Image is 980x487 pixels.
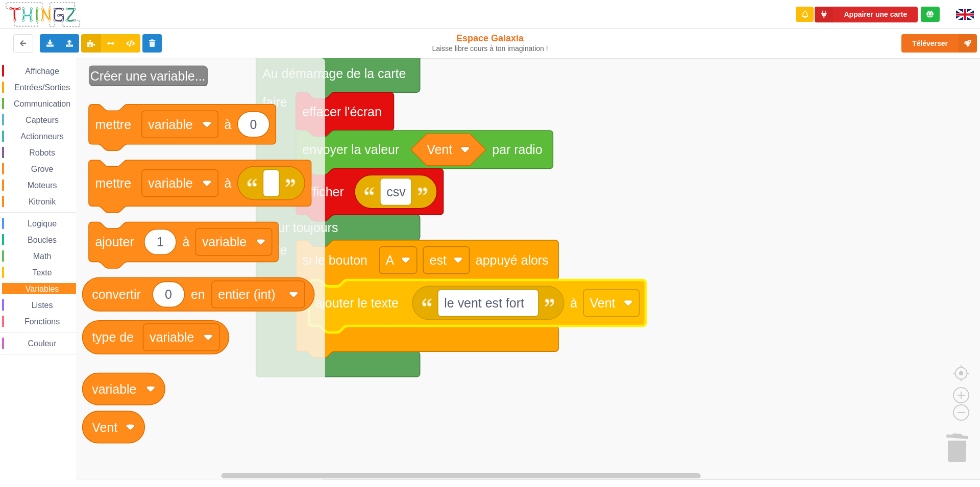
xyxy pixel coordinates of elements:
span: Couleur [27,339,58,348]
text: Au démarrage de la carte [262,66,406,81]
text: afficher [302,185,344,199]
text: 0 [165,287,172,301]
span: Fonctions [23,317,61,326]
span: Affichage [23,67,60,75]
div: Laisse libre cours à ton imagination ! [405,44,576,53]
text: envoyer la valeur [302,142,399,157]
span: Communication [12,99,72,108]
text: entier (int) [218,287,275,301]
text: variable [150,330,194,344]
text: Pour toujours [262,220,338,235]
text: variable [148,117,192,132]
span: Variables [24,285,61,293]
button: Téléverser [901,34,977,53]
text: 0 [250,117,257,132]
text: par radio [492,142,542,157]
span: Capteurs [24,116,60,124]
span: Boucles [26,236,58,244]
text: si le bouton [302,253,367,267]
text: variable [202,235,247,249]
text: en [191,287,205,301]
text: Créer une variable... [90,69,206,83]
img: thingz_logo.png [5,1,81,28]
text: mettre [95,117,131,132]
span: Kitronik [27,197,57,206]
text: variable [92,382,136,396]
text: à [225,117,232,132]
text: est [430,253,447,267]
text: 1 [157,235,164,249]
text: appuyé alors [476,253,549,267]
text: le vent est fort [444,296,524,310]
span: Actionneurs [19,132,65,141]
text: ajouter [95,235,134,249]
text: à [183,235,190,249]
text: csv [386,185,406,199]
span: Math [32,252,53,261]
text: variable [148,176,192,190]
span: Texte [31,268,53,277]
text: effacer l'écran [302,104,381,118]
text: Vent [92,420,117,434]
button: Appairer une carte [815,7,918,22]
div: Espace Galaxia [405,33,576,53]
div: Tu es connecté au serveur de création de Thingz [921,7,940,22]
span: Robots [28,148,57,157]
text: mettre [95,176,131,190]
text: convertir [92,287,141,301]
span: Listes [30,301,55,310]
span: Logique [26,219,58,228]
text: type de [92,330,134,344]
img: gb.png [956,9,974,20]
text: A [386,253,395,267]
text: à [225,176,232,190]
text: Vent [590,296,616,310]
span: Moteurs [26,181,59,190]
span: Entrées/Sorties [13,83,71,92]
span: Grove [30,165,55,173]
text: ajouter le texte [315,296,398,310]
text: à [570,296,577,310]
text: Vent [427,142,452,157]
